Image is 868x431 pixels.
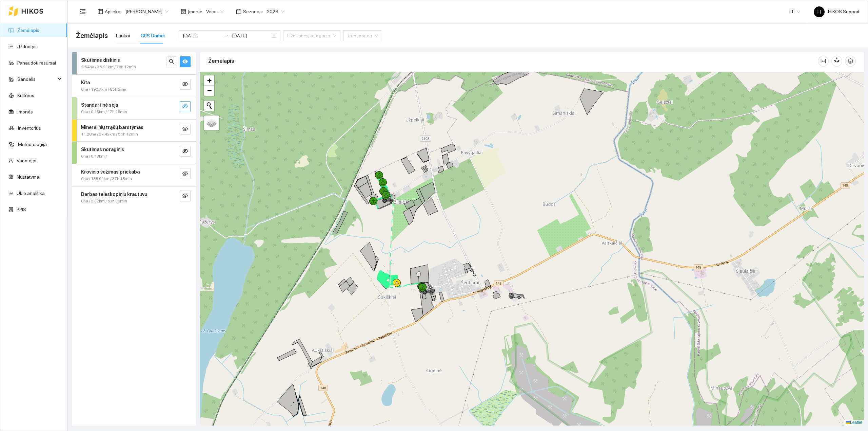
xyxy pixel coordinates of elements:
[81,176,132,182] span: 0ha / 188.01km / 37h 18min
[72,186,196,209] div: Darbas teleskopiniu krautuvu0ha / 2.32km / 63h 39mineye-invisible
[204,115,219,130] a: Layers
[81,147,124,152] strong: Skutimas noraginis
[236,9,241,14] span: calendar
[81,131,138,138] span: 11.28ha / 37.42km / 51h 12min
[846,420,862,425] a: Leaflet
[18,125,41,131] a: Inventorius
[17,60,56,66] a: Panaudoti resursai
[80,8,86,15] span: menu-fold
[204,86,214,96] a: Zoom out
[224,33,229,38] span: to
[166,56,177,67] button: search
[72,142,196,164] div: Skutimas noraginis0ha / 0.13km /eye-invisible
[208,51,818,71] div: Žemėlapis
[182,81,188,88] span: eye-invisible
[81,198,127,204] span: 0ha / 2.32km / 63h 39min
[182,171,188,177] span: eye-invisible
[180,146,191,157] button: eye-invisible
[17,174,40,180] a: Nustatymai
[125,6,169,17] span: Paulius
[243,8,263,15] span: Sezonas :
[72,120,196,142] div: Mineralinių trąšų barstymas11.28ha / 37.42km / 51h 12mineye-invisible
[817,6,821,17] span: H
[183,32,221,39] input: Pradžios data
[207,86,212,95] span: −
[81,109,127,115] span: 0ha / 0.13km / 17h 26min
[17,158,36,163] a: Vartotojai
[72,52,196,74] div: Skutimas diskinis2.54ha / 35.21km / 70h 12minsearcheye
[17,72,56,86] span: Sandėlis
[814,9,860,14] span: HIKOS Support
[224,33,229,38] span: swap-right
[207,76,212,85] span: +
[818,58,828,64] span: column-width
[182,104,188,110] span: eye-invisible
[81,64,136,70] span: 2.54ha / 35.21km / 70h 12min
[116,32,130,39] div: Laukai
[81,125,143,130] strong: Mineralinių trąšų barstymas
[81,169,140,175] strong: Krovinio vežimas priekaba
[72,75,196,97] div: Kita0ha / 190.7km / 85h 2mineye-invisible
[17,109,33,114] a: Įmonės
[182,193,188,199] span: eye-invisible
[81,86,127,93] span: 0ha / 190.7km / 85h 2min
[18,142,47,147] a: Meteorologija
[182,59,188,65] span: eye
[182,148,188,155] span: eye-invisible
[818,56,829,67] button: column-width
[105,8,121,15] span: Aplinka :
[180,56,191,67] button: eye
[17,44,37,49] a: Užduotys
[789,6,800,17] span: LT
[81,57,120,63] strong: Skutimas diskinis
[180,101,191,112] button: eye-invisible
[81,102,118,108] strong: Standartinė sėja
[17,207,26,212] a: PPIS
[72,97,196,119] div: Standartinė sėja0ha / 0.13km / 17h 26mineye-invisible
[98,9,103,14] span: layout
[17,93,34,98] a: Kultūros
[182,126,188,132] span: eye-invisible
[180,124,191,134] button: eye-invisible
[204,101,214,111] button: Initiate a new search
[141,32,165,39] div: GPS Darbai
[232,32,270,39] input: Pabaigos data
[169,59,174,65] span: search
[180,79,191,90] button: eye-invisible
[204,75,214,86] a: Zoom in
[76,5,90,18] button: menu-fold
[72,164,196,186] div: Krovinio vežimas priekaba0ha / 188.01km / 37h 18mineye-invisible
[180,168,191,179] button: eye-invisible
[180,191,191,201] button: eye-invisible
[17,28,39,33] a: Žemėlapis
[267,6,284,17] span: 2026
[17,191,45,196] a: Ūkio analitika
[206,6,224,17] span: Visos
[81,80,90,85] strong: Kita
[188,8,202,15] span: Įmonė :
[81,153,107,160] span: 0ha / 0.13km /
[81,192,147,197] strong: Darbas teleskopiniu krautuvu
[76,30,108,41] span: Žemėlapis
[181,9,186,14] span: shop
